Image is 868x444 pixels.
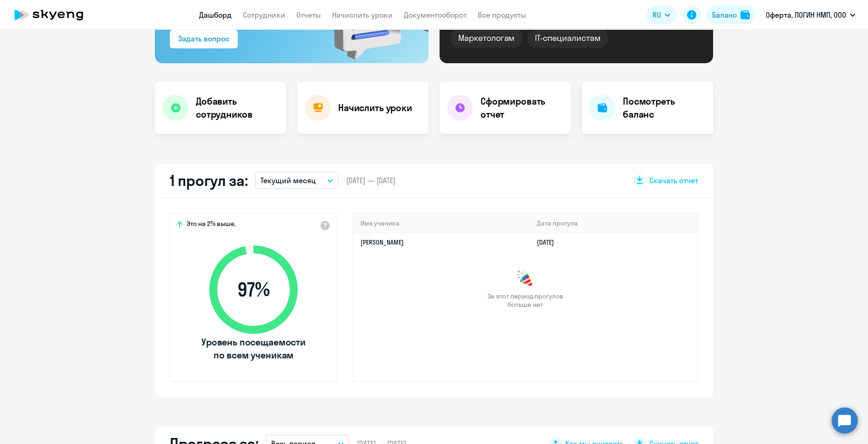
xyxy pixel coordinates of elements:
[707,6,755,24] button: Балансbalance
[646,6,677,24] button: RU
[296,10,321,20] a: Отчеты
[527,28,608,48] div: IT-специалистам
[361,238,404,246] a: [PERSON_NAME]
[451,28,522,48] div: Маркетологам
[199,10,232,20] a: Дашборд
[255,172,339,189] button: Текущий месяц
[200,278,307,301] span: 97 %
[332,10,393,20] a: Начислить уроки
[649,175,698,186] span: Скачать отчет
[338,101,412,114] h4: Начислить уроки
[529,214,697,233] th: Дата прогула
[623,95,706,121] h4: Посмотреть баланс
[741,10,750,20] img: balance
[486,292,564,309] span: За этот период прогулов больше нет
[766,9,846,20] p: Оферта, ЛОГИН НМП, ООО
[196,95,279,121] h4: Добавить сотрудников
[516,270,534,288] img: congrats
[537,238,561,246] a: [DATE]
[170,30,238,48] button: Задать вопрос
[243,10,285,20] a: Сотрудники
[761,4,860,26] button: Оферта, ЛОГИН НМП, ООО
[712,9,737,20] div: Баланс
[187,219,236,231] span: Это на 2% выше,
[353,214,529,233] th: Имя ученика
[200,336,307,362] span: Уровень посещаемости по всем ученикам
[260,175,316,186] p: Текущий месяц
[478,10,526,20] a: Все продукты
[404,10,467,20] a: Документооборот
[178,33,229,44] div: Задать вопрос
[653,9,661,20] span: RU
[170,171,247,190] h2: 1 прогул за:
[346,175,395,186] span: [DATE] — [DATE]
[481,95,563,121] h4: Сформировать отчет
